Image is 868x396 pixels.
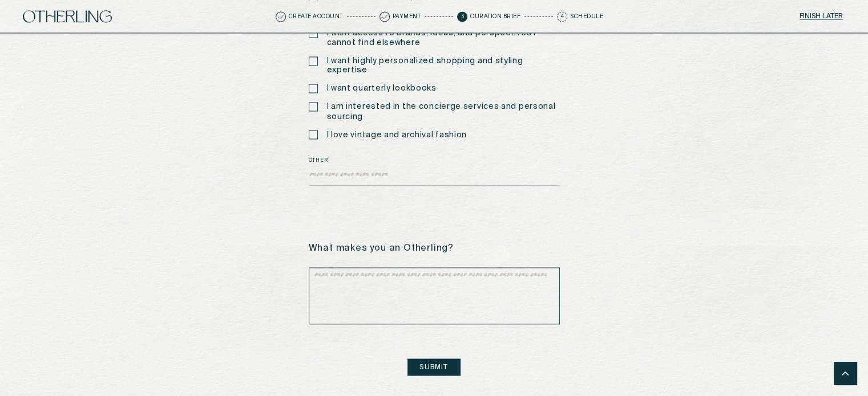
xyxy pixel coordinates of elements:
p: Payment [393,14,421,19]
img: logo [23,10,112,22]
label: Other [309,156,560,164]
label: I want highly personalized shopping and styling expertise [327,56,560,76]
label: I want access to brands, ideas, and perspectives I cannot find elsewhere [327,28,560,48]
p: Schedule [570,14,603,19]
h1: What makes you an Otherling? [309,243,560,254]
label: I love vintage and archival fashion [327,130,467,140]
label: I am interested in the concierge services and personal sourcing [327,102,560,121]
p: Create Account [289,14,343,19]
label: I want quarterly lookbooks [327,84,437,93]
span: 3 [457,11,467,22]
p: Curation Brief [470,14,520,19]
button: Submit [407,358,460,375]
button: Finish later [797,9,845,25]
span: 4 [557,11,567,22]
